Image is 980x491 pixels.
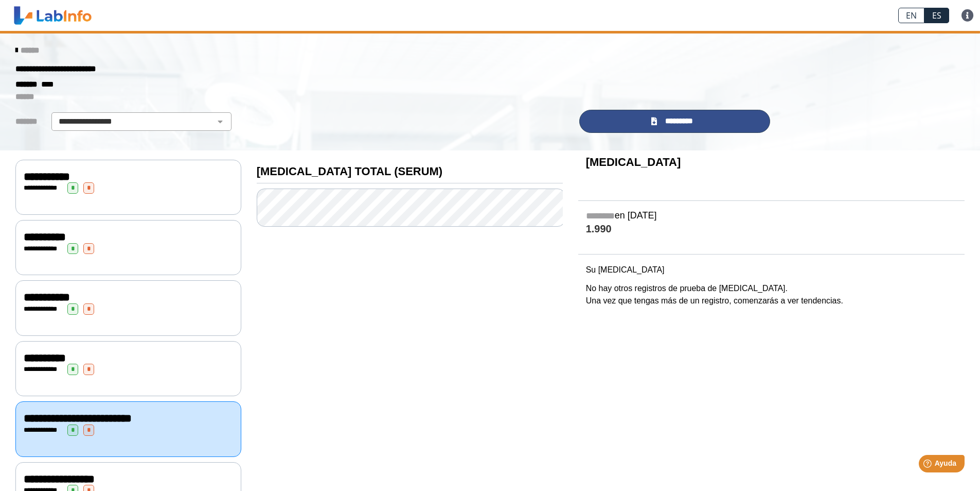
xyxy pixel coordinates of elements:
[898,8,924,23] a: EN
[257,165,442,178] b: [MEDICAL_DATA] TOTAL (SERUM)
[586,210,957,222] h5: en [DATE]
[586,264,957,276] p: Su [MEDICAL_DATA]
[586,156,681,168] b: [MEDICAL_DATA]
[586,282,957,307] p: No hay otros registros de prueba de [MEDICAL_DATA]. Una vez que tengas más de un registro, comenz...
[924,8,949,23] a: ES
[888,451,969,480] iframe: Help widget launcher
[586,223,957,236] h4: 1.990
